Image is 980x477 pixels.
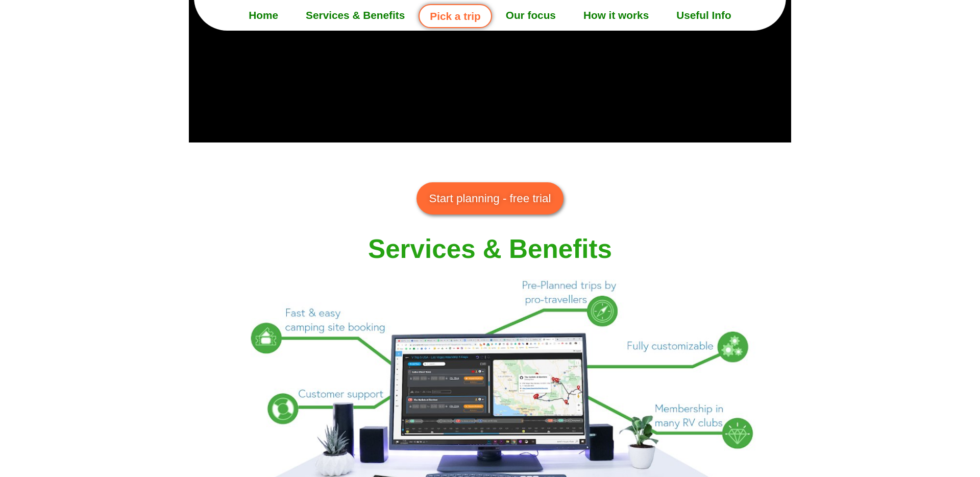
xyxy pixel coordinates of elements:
[429,190,551,207] span: Start planning - free trial
[570,3,663,28] a: How it works
[663,3,745,28] a: Useful Info
[194,3,786,28] nav: Menu
[419,4,492,28] a: Pick a trip
[292,3,419,28] a: Services & Benefits
[492,3,570,28] a: Our focus
[235,3,292,28] a: Home
[189,230,791,269] h2: Services & Benefits
[416,182,564,215] a: Start planning - free trial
